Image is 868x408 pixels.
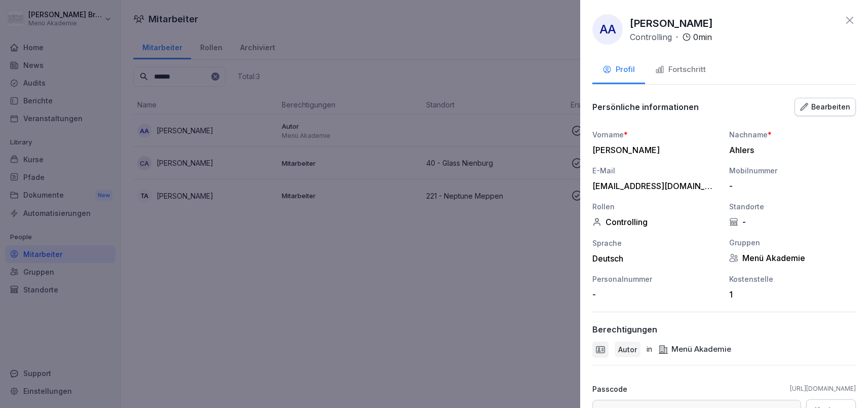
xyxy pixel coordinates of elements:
div: Ahlers [729,145,851,155]
div: - [729,181,851,191]
div: Bearbeiten [800,101,850,113]
div: Mobilnummer [729,165,856,176]
div: Rollen [592,201,719,212]
p: Berechtigungen [592,324,657,335]
div: Controlling [592,217,719,227]
div: Gruppen [729,237,856,248]
div: Menü Akademie [729,253,856,263]
div: Kostenstelle [729,274,856,284]
div: Standorte [729,201,856,212]
div: Fortschritt [655,64,706,76]
div: AA [592,14,623,45]
div: Menü Akademie [658,344,731,355]
div: [EMAIL_ADDRESS][DOMAIN_NAME] [592,181,714,191]
p: Controlling [630,31,672,43]
div: - [592,289,714,300]
div: - [729,217,856,227]
button: Bearbeiten [795,98,856,116]
div: Nachname [729,129,856,140]
div: Deutsch [592,253,719,264]
p: Autor [618,344,637,355]
div: [PERSON_NAME] [592,145,714,155]
div: Vorname [592,129,719,140]
div: Sprache [592,238,719,248]
p: Persönliche informationen [592,102,699,112]
div: E-Mail [592,165,719,176]
p: [PERSON_NAME] [630,16,713,31]
div: 1 [729,289,851,300]
a: [URL][DOMAIN_NAME] [790,384,856,393]
button: Profil [592,57,645,84]
p: Passcode [592,384,627,394]
div: Profil [602,64,635,76]
button: Fortschritt [645,57,716,84]
div: · [630,31,712,43]
p: in [647,344,652,355]
div: Personalnummer [592,274,719,284]
p: 0 min [693,31,712,43]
